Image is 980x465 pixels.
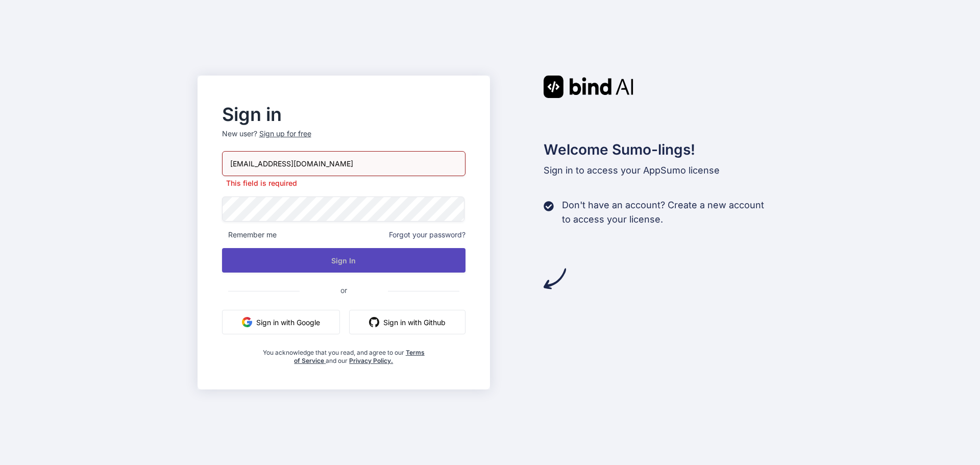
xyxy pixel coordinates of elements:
span: or [300,278,388,303]
p: Sign in to access your AppSumo license [544,163,783,178]
a: Terms of Service [294,349,425,364]
p: This field is required [222,178,466,188]
span: Remember me [222,230,277,240]
button: Sign in with Google [222,310,340,334]
div: You acknowledge that you read, and agree to our and our [262,342,425,365]
button: Sign in with Github [349,310,465,334]
input: Login or Email [222,151,466,176]
img: arrow [544,267,566,290]
h2: Sign in [222,106,466,123]
img: google [242,317,252,327]
p: New user? [222,129,466,151]
span: Forgot your password? [389,230,465,240]
img: github [369,317,379,327]
a: Privacy Policy. [349,357,393,364]
div: Sign up for free [259,129,311,139]
h2: Welcome Sumo-lings! [544,139,783,160]
img: Bind AI logo [544,76,633,98]
p: Don't have an account? Create a new account to access your license. [562,198,764,227]
button: Sign In [222,248,466,273]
